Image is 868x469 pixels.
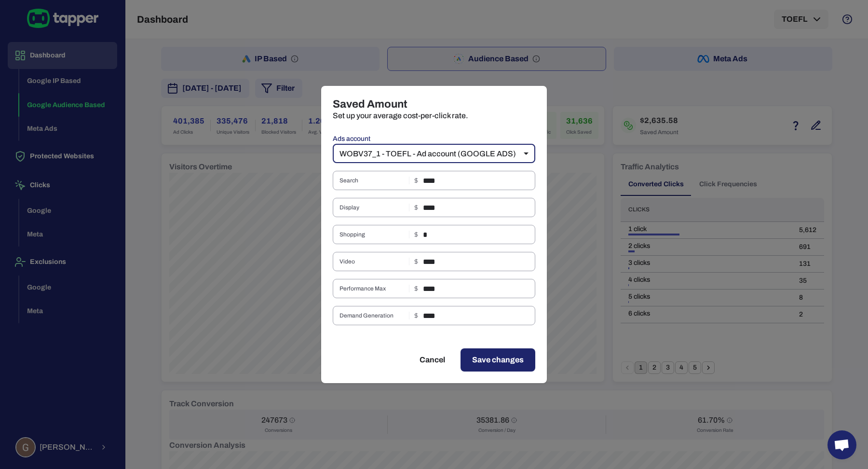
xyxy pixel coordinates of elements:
button: Cancel [408,348,457,372]
a: Open chat [827,430,856,459]
span: Search [339,177,405,184]
h4: Saved Amount [333,97,535,111]
span: Save changes [472,354,524,366]
div: WOBV37_1 - TOEFL - Ad account (GOOGLE ADS) [333,144,535,163]
span: Video [339,258,405,265]
button: Save changes [461,348,535,372]
span: Demand Generation [339,312,405,319]
span: Display [339,204,405,211]
p: Set up your average cost-per-click rate. [333,111,535,121]
span: Shopping [339,231,405,238]
span: Performance Max [339,285,405,292]
label: Ads account [333,134,535,144]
